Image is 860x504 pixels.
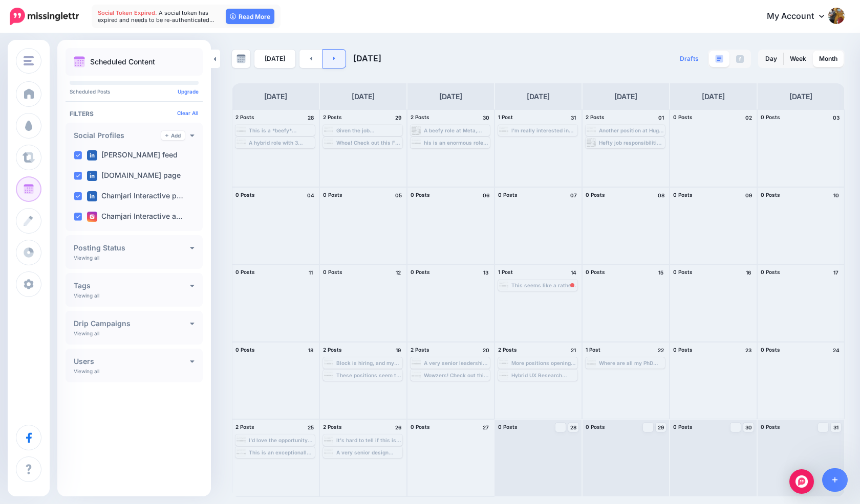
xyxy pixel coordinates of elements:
[568,191,578,200] h4: 07
[743,191,754,200] h4: 09
[656,423,666,432] a: 29
[761,114,780,120] span: 0 Posts
[87,171,97,181] img: linkedin-square.png
[264,90,287,103] h4: [DATE]
[336,449,401,455] div: A very senior design position at Dropbox - I think this is an excellent opportunity and a well de...
[10,8,79,25] img: Missinglettr
[656,268,666,277] h4: 15
[745,425,752,430] span: 30
[424,372,489,378] div: Wowzers! Check out this Full Time position as a Manager, UX Research Operations at @eBay [URL][DO...
[306,191,316,200] h4: 04
[658,425,664,430] span: 29
[570,425,576,430] span: 28
[87,191,183,201] label: Chamjari Interactive p…
[177,110,199,116] a: Clear All
[481,268,491,277] h4: 13
[323,269,342,275] span: 0 Posts
[74,282,190,289] h4: Tags
[599,140,664,146] div: Hefty job responsibilities and, probably unsaid but true: you're something like a Team of One her...
[352,90,375,103] h4: [DATE]
[831,268,841,277] h4: 17
[74,292,99,299] p: Viewing all
[831,113,841,122] h4: 03
[831,191,841,200] h4: 10
[481,346,491,355] h4: 20
[87,212,97,222] img: instagram-square.png
[599,360,664,366] div: Where are all my PhD UXRs? This is a slam-dunk role for you, clinical-adjacent, and looking for p...
[306,423,316,432] h4: 25
[87,191,97,201] img: linkedin-square.png
[813,51,844,67] a: Month
[306,346,316,355] h4: 18
[743,268,754,277] h4: 16
[411,114,429,120] span: 2 Posts
[656,191,666,200] h4: 08
[743,346,754,355] h4: 23
[323,347,342,353] span: 2 Posts
[249,140,314,146] div: A hybrid role with 3 days/week in office in any one of their offices across the [GEOGRAPHIC_DATA]...
[498,347,517,353] span: 2 Posts
[586,424,605,430] span: 0 Posts
[74,320,190,327] h4: Drip Campaigns
[680,56,699,62] span: Drafts
[424,127,489,133] div: A beefy role at Meta, likely replacing 3-5 people who used to work there? But I know a lot of exc...
[481,113,491,122] h4: 30
[498,114,513,120] span: 1 Post
[393,346,403,355] h4: 19
[90,58,155,65] p: Scheduled Content
[74,368,99,374] p: Viewing all
[673,192,693,198] span: 0 Posts
[761,269,780,275] span: 0 Posts
[393,191,403,200] h4: 05
[673,424,693,430] span: 0 Posts
[743,423,754,432] a: 30
[674,50,705,68] a: Drafts
[743,113,754,122] h4: 02
[226,9,274,24] a: Read More
[306,268,316,277] h4: 11
[586,347,600,353] span: 1 Post
[393,113,403,122] h4: 29
[527,90,550,103] h4: [DATE]
[656,113,666,122] h4: 01
[87,150,178,161] label: [PERSON_NAME] feed
[568,113,578,122] h4: 31
[498,269,513,275] span: 1 Post
[761,192,780,198] span: 0 Posts
[235,192,255,198] span: 0 Posts
[715,55,723,63] img: paragraph-boxed.png
[411,347,429,353] span: 2 Posts
[323,192,342,198] span: 0 Posts
[74,255,99,261] p: Viewing all
[761,424,780,430] span: 0 Posts
[424,360,489,366] div: A very senior leadership role at Avalara, of whom I a big fan - this is a great company with grea...
[411,192,430,198] span: 0 Posts
[586,269,605,275] span: 0 Posts
[87,171,181,181] label: [DOMAIN_NAME] page
[87,150,97,161] img: linkedin-square.png
[673,269,693,275] span: 0 Posts
[736,55,744,63] img: facebook-grey-square.png
[599,127,664,133] div: Another position at Huge - if you're eager to absorb a lot of experience across a range of busine...
[336,140,401,146] div: Whoa! Check out this Full Time position as a UX Researcher, Quantitative at @[GEOGRAPHIC_DATA] [U...
[74,330,99,336] p: Viewing all
[831,423,841,432] a: 31
[439,90,462,103] h4: [DATE]
[568,268,578,277] h4: 14
[353,53,381,63] span: [DATE]
[789,90,812,103] h4: [DATE]
[673,347,693,353] span: 0 Posts
[249,127,314,133] div: This is a *beefy* Research Operations role with a lot of strategic oversight into the overall pro...
[74,132,161,139] h4: Social Profiles
[254,50,295,68] a: [DATE]
[831,346,841,355] h4: 24
[481,423,491,432] h4: 27
[323,424,342,430] span: 2 Posts
[235,269,255,275] span: 0 Posts
[178,88,199,95] a: Upgrade
[323,114,342,120] span: 2 Posts
[498,424,518,430] span: 0 Posts
[249,437,314,443] div: I'd love the opportunity to work in Autonomous driving research in a UXR capacity! Hybrid, but se...
[24,56,34,65] img: menu.png
[393,423,403,432] h4: 26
